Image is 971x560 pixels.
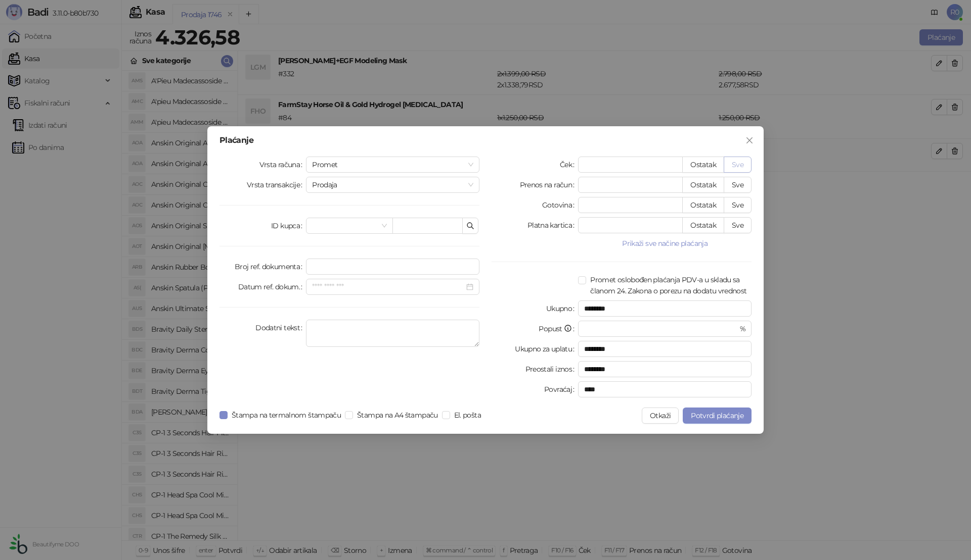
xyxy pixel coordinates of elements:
[642,408,679,424] button: Otkaži
[527,217,578,233] label: Platna kartica
[682,177,724,193] button: Ostatak
[682,157,724,173] button: Ostatak
[247,177,306,193] label: Vrsta transakcije
[259,157,306,173] label: Vrsta računa
[312,157,473,172] span: Promet
[520,177,579,193] label: Prenos na račun
[353,410,442,421] span: Štampa na A4 štampaču
[238,279,306,295] label: Datum ref. dokum.
[544,381,578,397] label: Povraćaj
[219,136,752,144] div: Plaćanje
[724,157,752,173] button: Sve
[255,320,306,336] label: Dodatni tekst
[586,274,752,296] span: Promet oslobođen plaćanja PDV-a u skladu sa članom 24. Zakona o porezu na dodatu vrednost
[228,410,345,421] span: Štampa na termalnom štampaču
[724,217,752,233] button: Sve
[525,361,579,377] label: Preostali iznos
[724,177,752,193] button: Sve
[741,136,758,144] span: Zatvori
[542,197,578,213] label: Gotovina
[584,321,737,336] input: Popust
[306,320,479,347] textarea: Dodatni tekst
[539,321,578,337] label: Popust
[312,177,473,192] span: Prodaja
[745,136,754,144] span: close
[578,237,752,249] button: Prikaži sve načine plaćanja
[515,341,578,357] label: Ukupno za uplatu
[235,259,306,275] label: Broj ref. dokumenta
[312,281,464,292] input: Datum ref. dokum.
[546,300,579,317] label: Ukupno
[724,197,752,213] button: Sve
[450,410,485,421] span: El. pošta
[682,217,724,233] button: Ostatak
[306,259,479,275] input: Broj ref. dokumenta
[271,218,306,234] label: ID kupca
[741,132,758,148] button: Close
[691,411,743,420] span: Potvrdi plaćanje
[682,197,724,213] button: Ostatak
[560,157,578,173] label: Ček
[683,408,752,424] button: Potvrdi plaćanje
